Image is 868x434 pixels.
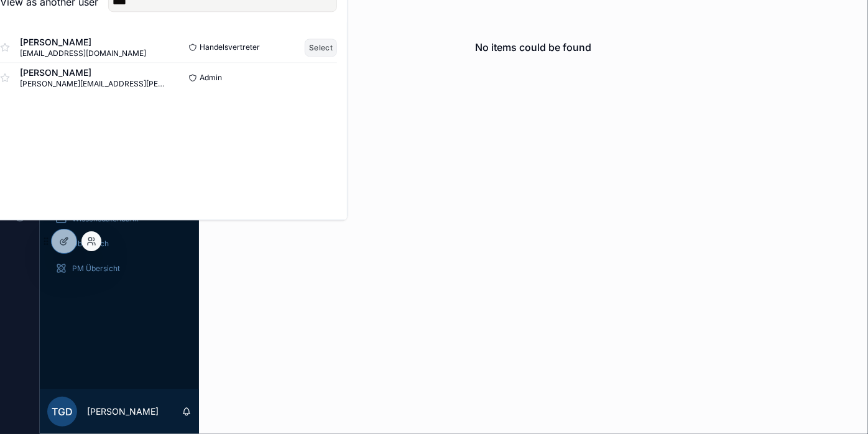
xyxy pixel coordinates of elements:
span: Admin [200,73,222,83]
span: TgD [52,404,73,419]
span: Handelsvertreter [200,42,260,52]
p: [PERSON_NAME] [87,405,159,418]
span: PM Übersicht [72,264,120,274]
span: [EMAIL_ADDRESS][DOMAIN_NAME] [20,48,146,58]
span: [PERSON_NAME][EMAIL_ADDRESS][PERSON_NAME][DOMAIN_NAME] [20,79,169,89]
h2: No items could be found [476,40,592,55]
button: Select [305,39,337,57]
span: [PERSON_NAME] [20,36,146,48]
a: Über mich [47,233,192,255]
span: [PERSON_NAME] [20,67,169,79]
a: PM Übersicht [47,257,192,280]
